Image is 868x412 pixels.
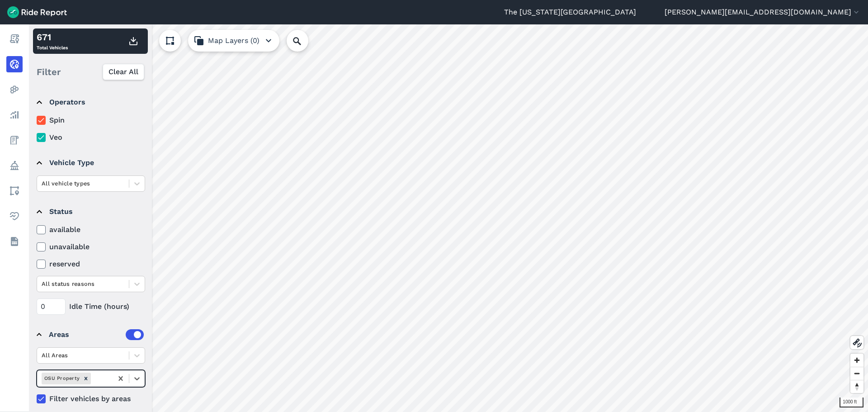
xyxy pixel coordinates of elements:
a: Health [6,208,23,224]
a: Fees [6,132,23,148]
summary: Areas [37,322,144,347]
a: Areas [6,183,23,199]
button: Clear All [103,64,144,80]
div: 671 [37,30,68,44]
input: Search Location or Vehicles [287,30,323,52]
summary: Status [37,199,144,224]
summary: Operators [37,90,144,115]
div: Idle Time (hours) [37,298,145,315]
label: Spin [37,115,145,126]
button: Map Layers (0) [188,30,279,52]
label: Veo [37,132,145,143]
canvas: Map [29,24,868,412]
button: Zoom in [850,354,863,367]
label: reserved [37,259,145,270]
a: Policy [6,157,23,174]
div: OSU Property [42,373,81,384]
label: Filter vehicles by areas [37,393,145,404]
label: unavailable [37,242,145,252]
summary: Vehicle Type [37,150,144,175]
div: Filter [33,58,148,86]
button: Zoom out [850,367,863,380]
a: Report [6,31,23,47]
a: Heatmaps [6,81,23,98]
span: Clear All [108,66,138,77]
div: Total Vehicles [37,30,68,52]
button: [PERSON_NAME][EMAIL_ADDRESS][DOMAIN_NAME] [665,7,861,18]
a: Datasets [6,233,23,250]
a: Realtime [6,56,23,72]
div: 1000 ft [840,398,863,407]
a: The [US_STATE][GEOGRAPHIC_DATA] [504,7,636,18]
a: Analyze [6,107,23,123]
img: Ride Report [7,6,67,18]
div: Remove OSU Property [81,373,91,384]
div: Areas [49,329,144,340]
label: available [37,224,145,235]
button: Reset bearing to north [850,380,863,393]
